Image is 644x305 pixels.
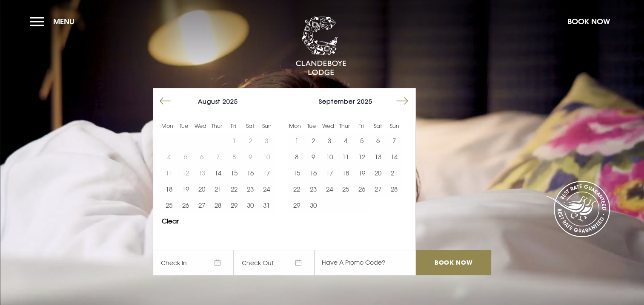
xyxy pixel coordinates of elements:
button: 23 [242,181,258,197]
input: Have A Promo Code? [315,250,416,275]
button: 18 [161,181,177,197]
td: Choose Wednesday, September 17, 2025 as your start date. [321,165,338,181]
td: Choose Thursday, September 11, 2025 as your start date. [338,149,354,165]
button: 29 [226,197,242,213]
span: 2025 [357,98,372,105]
button: 20 [194,181,210,197]
td: Choose Tuesday, September 9, 2025 as your start date. [305,149,321,165]
td: Choose Monday, September 22, 2025 as your start date. [289,181,305,197]
td: Choose Thursday, September 4, 2025 as your start date. [338,133,354,149]
span: August [198,98,220,105]
button: 21 [386,165,402,181]
button: 25 [161,197,177,213]
td: Choose Thursday, September 25, 2025 as your start date. [338,181,354,197]
button: 28 [210,197,226,213]
td: Choose Tuesday, August 26, 2025 as your start date. [177,197,193,213]
td: Choose Wednesday, August 27, 2025 as your start date. [194,197,210,213]
button: 26 [177,197,193,213]
td: Choose Friday, September 5, 2025 as your start date. [354,133,370,149]
button: 5 [354,133,370,149]
td: Choose Wednesday, August 20, 2025 as your start date. [194,181,210,197]
button: 7 [386,133,402,149]
span: Check In [153,250,234,275]
td: Choose Wednesday, September 24, 2025 as your start date. [321,181,338,197]
td: Choose Saturday, August 16, 2025 as your start date. [242,165,258,181]
button: 1 [289,133,305,149]
td: Choose Friday, August 29, 2025 as your start date. [226,197,242,213]
td: Choose Sunday, September 7, 2025 as your start date. [386,133,402,149]
td: Choose Saturday, September 20, 2025 as your start date. [370,165,386,181]
button: 16 [242,165,258,181]
td: Choose Sunday, September 21, 2025 as your start date. [386,165,402,181]
td: Choose Monday, September 15, 2025 as your start date. [289,165,305,181]
button: 13 [370,149,386,165]
button: 17 [321,165,338,181]
td: Choose Saturday, August 23, 2025 as your start date. [242,181,258,197]
button: 4 [338,133,354,149]
td: Choose Tuesday, September 30, 2025 as your start date. [305,197,321,213]
input: Book Now [416,250,491,275]
button: 3 [321,133,338,149]
button: 2 [305,133,321,149]
td: Choose Thursday, September 18, 2025 as your start date. [338,165,354,181]
button: 24 [258,181,275,197]
button: 29 [289,197,305,213]
span: Check Out [234,250,315,275]
button: 21 [210,181,226,197]
td: Choose Tuesday, September 23, 2025 as your start date. [305,181,321,197]
button: 15 [289,165,305,181]
button: 30 [242,197,258,213]
td: Choose Sunday, August 31, 2025 as your start date. [258,197,275,213]
button: 22 [289,181,305,197]
button: 22 [226,181,242,197]
button: Menu [30,12,79,31]
button: 27 [370,181,386,197]
button: Book Now [563,12,614,31]
button: Clear [162,218,179,224]
td: Choose Saturday, September 6, 2025 as your start date. [370,133,386,149]
td: Choose Saturday, September 27, 2025 as your start date. [370,181,386,197]
button: 14 [386,149,402,165]
button: 12 [354,149,370,165]
td: Choose Monday, August 25, 2025 as your start date. [161,197,177,213]
button: 25 [338,181,354,197]
td: Choose Sunday, September 28, 2025 as your start date. [386,181,402,197]
td: Choose Wednesday, September 10, 2025 as your start date. [321,149,338,165]
button: 10 [321,149,338,165]
button: 27 [194,197,210,213]
button: Move forward to switch to the next month. [394,93,410,109]
td: Choose Friday, September 12, 2025 as your start date. [354,149,370,165]
td: Choose Monday, September 1, 2025 as your start date. [289,133,305,149]
button: 28 [386,181,402,197]
span: Menu [53,17,74,26]
button: 11 [338,149,354,165]
td: Choose Wednesday, September 3, 2025 as your start date. [321,133,338,149]
td: Choose Friday, August 15, 2025 as your start date. [226,165,242,181]
td: Choose Monday, August 18, 2025 as your start date. [161,181,177,197]
button: 6 [370,133,386,149]
button: 23 [305,181,321,197]
td: Choose Friday, August 22, 2025 as your start date. [226,181,242,197]
button: 20 [370,165,386,181]
button: 26 [354,181,370,197]
button: 9 [305,149,321,165]
td: Choose Saturday, August 30, 2025 as your start date. [242,197,258,213]
td: Choose Friday, September 19, 2025 as your start date. [354,165,370,181]
img: Clandeboye Lodge [295,17,346,76]
td: Choose Monday, September 8, 2025 as your start date. [289,149,305,165]
td: Choose Sunday, August 24, 2025 as your start date. [258,181,275,197]
td: Choose Sunday, September 14, 2025 as your start date. [386,149,402,165]
button: 17 [258,165,275,181]
button: 18 [338,165,354,181]
button: 19 [177,181,193,197]
td: Choose Thursday, August 28, 2025 as your start date. [210,197,226,213]
button: 19 [354,165,370,181]
td: Choose Tuesday, September 16, 2025 as your start date. [305,165,321,181]
td: Choose Sunday, August 17, 2025 as your start date. [258,165,275,181]
button: 24 [321,181,338,197]
td: Choose Friday, September 26, 2025 as your start date. [354,181,370,197]
span: 2025 [223,98,238,105]
button: 14 [210,165,226,181]
td: Choose Saturday, September 13, 2025 as your start date. [370,149,386,165]
td: Choose Thursday, August 21, 2025 as your start date. [210,181,226,197]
